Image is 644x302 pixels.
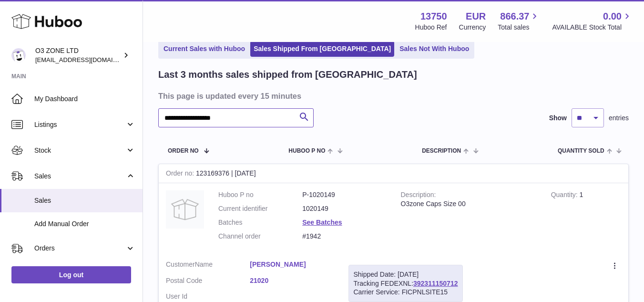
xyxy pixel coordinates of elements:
label: Show [549,114,567,123]
span: Add Manual Order [34,219,135,229]
span: AVAILABLE Stock Total [552,23,633,32]
dt: Current identifier [218,204,302,213]
span: Sales [34,172,125,181]
span: My Dashboard [34,94,135,104]
span: Listings [34,120,125,129]
img: internalAdmin-13750@internal.huboo.com [11,48,26,62]
div: 123169376 | [DATE] [159,164,628,183]
a: 0.00 AVAILABLE Stock Total [552,10,633,32]
span: entries [609,114,629,123]
dt: Huboo P no [218,190,302,199]
div: Shipped Date: [DATE] [354,270,458,279]
img: no-photo-large.jpg [166,190,204,229]
dd: 1020149 [302,204,386,213]
div: Huboo Ref [415,23,447,32]
h2: Last 3 months sales shipped from [GEOGRAPHIC_DATA] [158,68,417,81]
div: Carrier Service: FICPNLSITE15 [354,288,458,297]
span: Sales [34,196,135,205]
strong: 13750 [420,10,447,23]
dd: #1942 [302,232,386,241]
a: 866.37 Total sales [498,10,540,32]
a: Log out [11,266,131,283]
dt: Batches [218,218,302,227]
strong: Description [401,191,436,201]
td: 1 [544,183,628,253]
a: Sales Shipped From [GEOGRAPHIC_DATA] [250,41,394,57]
a: 21020 [250,276,334,285]
span: [EMAIL_ADDRESS][DOMAIN_NAME] [35,56,140,63]
a: Current Sales with Huboo [160,41,248,57]
div: O3 ZONE LTD [35,46,121,64]
div: O3zone Caps Size 00 [401,199,537,208]
a: [PERSON_NAME] [250,260,334,269]
span: Stock [34,146,125,155]
dt: Postal Code [166,276,250,288]
span: Order No [168,148,199,154]
span: Total sales [498,23,540,32]
dd: P-1020149 [302,190,386,199]
strong: Quantity [551,191,580,201]
span: Customer [166,260,195,268]
h3: This page is updated every 15 minutes [158,91,626,101]
dt: User Id [166,292,250,301]
strong: Order no [166,169,196,179]
span: Quantity Sold [558,148,604,154]
span: Description [422,148,461,154]
a: 392311150712 [413,280,458,287]
dt: Channel order [218,232,302,241]
a: See Batches [302,219,342,226]
a: Sales Not With Huboo [396,41,472,57]
span: Orders [34,244,125,253]
span: Huboo P no [288,148,325,154]
strong: EUR [466,10,486,23]
dt: Name [166,260,250,271]
span: 0.00 [603,10,622,23]
div: Currency [459,23,486,32]
span: 866.37 [500,10,529,23]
